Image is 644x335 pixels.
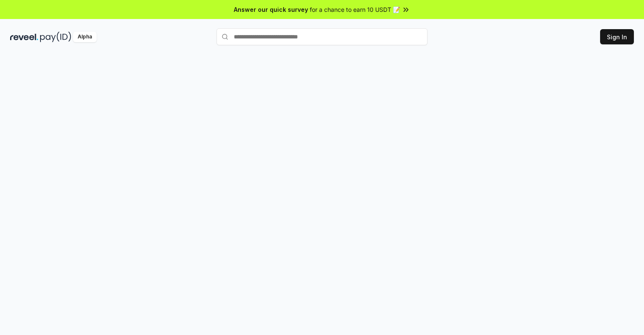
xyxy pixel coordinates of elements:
[73,32,97,42] div: Alpha
[234,5,308,14] span: Answer our quick survey
[40,32,71,42] img: pay_id
[10,32,38,42] img: reveel_dark
[310,5,400,14] span: for a chance to earn 10 USDT 📝
[600,29,634,44] button: Sign In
